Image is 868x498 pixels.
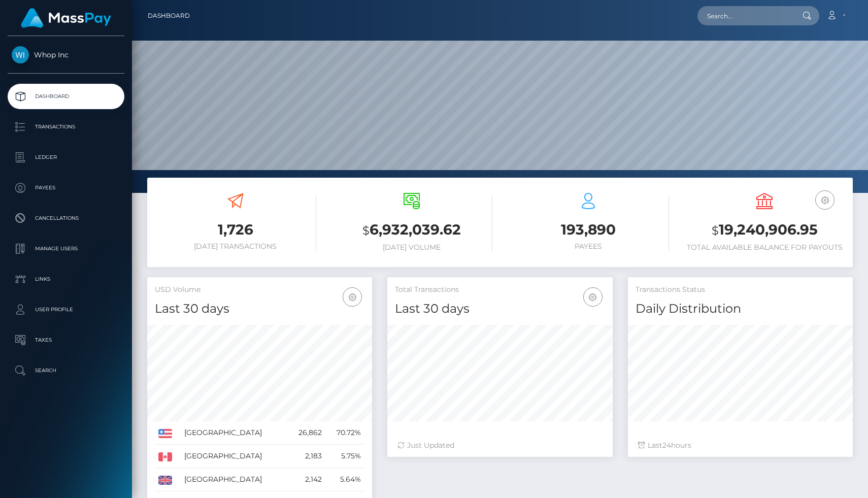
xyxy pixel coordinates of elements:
[155,285,364,295] h5: USD Volume
[325,445,365,468] td: 5.75%
[12,119,120,135] p: Transactions
[12,363,120,378] p: Search
[8,236,124,261] a: Manage Users
[181,468,287,491] td: [GEOGRAPHIC_DATA]
[181,421,287,445] td: [GEOGRAPHIC_DATA]
[8,50,124,59] span: Whop Inc
[8,114,124,140] a: Transactions
[395,285,605,295] h5: Total Transactions
[362,223,370,238] small: $
[12,333,120,348] p: Taxes
[148,5,190,26] a: Dashboard
[8,358,124,383] a: Search
[508,220,669,240] h3: 193,890
[8,175,124,201] a: Payees
[697,6,793,25] input: Search...
[331,220,493,241] h3: 6,932,039.62
[8,145,124,170] a: Ledger
[8,327,124,353] a: Taxes
[12,89,120,104] p: Dashboard
[8,267,124,292] a: Links
[158,429,172,438] img: US.png
[155,300,364,318] h4: Last 30 days
[12,302,120,317] p: User Profile
[12,46,29,63] img: Whop Inc
[331,243,493,252] h6: [DATE] Volume
[12,180,120,195] p: Payees
[158,452,172,461] img: CA.png
[12,272,120,287] p: Links
[712,223,719,238] small: $
[8,206,124,231] a: Cancellations
[12,211,120,226] p: Cancellations
[8,84,124,109] a: Dashboard
[287,421,325,445] td: 26,862
[684,220,846,241] h3: 19,240,906.95
[12,150,120,165] p: Ledger
[12,241,120,256] p: Manage Users
[638,440,843,451] div: Last hours
[181,445,287,468] td: [GEOGRAPHIC_DATA]
[395,300,605,318] h4: Last 30 days
[325,421,365,445] td: 70.72%
[684,243,846,252] h6: Total Available Balance for Payouts
[287,445,325,468] td: 2,183
[508,242,669,251] h6: Payees
[636,300,845,318] h4: Daily Distribution
[158,476,172,485] img: GB.png
[21,8,111,28] img: MassPay Logo
[397,440,602,451] div: Just Updated
[287,468,325,491] td: 2,142
[662,441,671,450] span: 24
[325,468,365,491] td: 5.64%
[8,297,124,322] a: User Profile
[155,220,316,240] h3: 1,726
[636,285,845,295] h5: Transactions Status
[155,242,316,251] h6: [DATE] Transactions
